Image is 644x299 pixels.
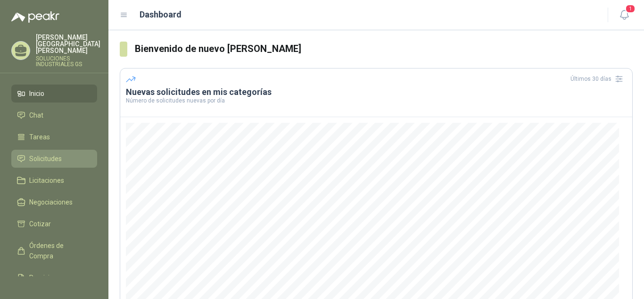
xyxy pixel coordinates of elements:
[11,128,97,146] a: Tareas
[29,154,62,164] span: Solicitudes
[570,71,627,86] div: Últimos 30 días
[11,150,97,168] a: Solicitudes
[140,8,182,21] h1: Dashboard
[29,110,43,120] span: Chat
[36,56,100,67] p: SOLUCIONES INDUSTRIALES GS
[11,237,97,265] a: Órdenes de Compra
[29,219,51,229] span: Cotizar
[11,269,97,287] a: Remisiones
[11,193,97,211] a: Negociaciones
[126,86,627,98] h3: Nuevas solicitudes en mis categorías
[29,175,64,186] span: Licitaciones
[11,171,97,189] a: Licitaciones
[616,7,633,24] button: 1
[11,106,97,124] a: Chat
[625,4,636,13] span: 1
[29,132,50,142] span: Tareas
[11,11,59,23] img: Logo peakr
[29,240,88,261] span: Órdenes de Compra
[29,197,73,207] span: Negociaciones
[126,98,627,103] p: Número de solicitudes nuevas por día
[11,215,97,233] a: Cotizar
[135,42,633,56] h3: Bienvenido de nuevo [PERSON_NAME]
[11,85,97,103] a: Inicio
[29,273,64,283] span: Remisiones
[29,88,44,99] span: Inicio
[36,34,100,54] p: [PERSON_NAME] [GEOGRAPHIC_DATA][PERSON_NAME]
